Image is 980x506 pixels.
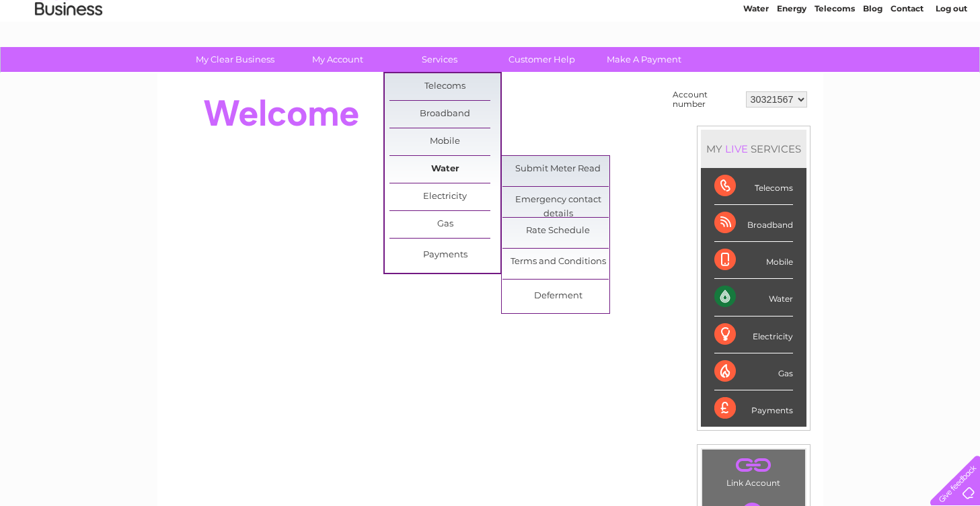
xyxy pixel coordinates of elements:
a: Water [743,57,769,67]
a: Payments [389,242,500,269]
a: Rate Schedule [502,218,613,245]
div: Gas [714,353,793,390]
a: Customer Help [486,47,597,72]
a: . [706,453,802,476]
div: Electricity [714,317,793,353]
a: My Clear Business [180,47,291,72]
a: Broadband [389,101,500,128]
div: LIVE [722,142,751,155]
div: Payments [714,390,793,427]
a: Submit Meter Read [502,156,613,183]
a: Emergency contact details [502,187,613,214]
a: Water [389,156,500,183]
a: Energy [777,57,806,67]
img: logo.png [34,35,103,76]
div: Telecoms [714,168,793,205]
a: Contact [891,57,924,67]
a: Telecoms [815,57,855,67]
a: 0333 014 3131 [726,7,819,24]
div: MY SERVICES [701,130,806,168]
div: Water [714,279,793,316]
td: Account number [669,87,743,112]
a: Blog [863,57,882,67]
a: Deferment [502,283,613,310]
a: Mobile [389,128,500,155]
div: Clear Business is a trading name of Verastar Limited (registered in [GEOGRAPHIC_DATA] No. 3667643... [173,7,808,65]
td: Link Account [702,449,806,491]
a: Telecoms [389,73,500,100]
a: Make A Payment [589,47,700,72]
a: Log out [936,57,967,67]
a: Electricity [389,183,500,210]
a: My Account [282,47,393,72]
a: Services [384,47,495,72]
a: Terms and Conditions [502,249,613,276]
div: Broadband [714,205,793,242]
div: Mobile [714,242,793,279]
a: Gas [389,211,500,238]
